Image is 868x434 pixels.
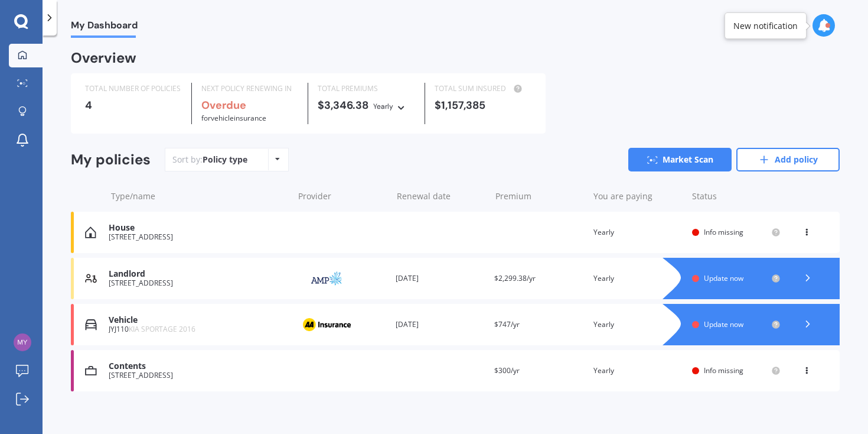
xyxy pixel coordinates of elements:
[494,273,536,283] span: $2,299.38/yr
[109,269,288,279] div: Landlord
[593,190,683,202] div: You are paying
[494,365,520,375] span: $300/yr
[85,226,96,238] img: House
[109,223,288,233] div: House
[14,333,31,351] img: 61bac1b57e9b0db032ad2beafed981b1
[85,99,182,111] div: 4
[111,190,289,202] div: Type/name
[71,20,138,35] span: My Dashboard
[396,319,485,331] div: [DATE]
[318,99,415,112] div: $3,346.38
[109,279,288,287] div: [STREET_ADDRESS]
[593,319,683,331] div: Yearly
[201,83,298,95] div: NEXT POLICY RENEWING IN
[692,190,781,202] div: Status
[704,273,743,283] span: Update now
[593,273,683,284] div: Yearly
[593,365,683,377] div: Yearly
[85,83,182,95] div: TOTAL NUMBER OF POLICIES
[495,190,585,202] div: Premium
[297,267,356,290] img: AMP
[109,361,288,371] div: Contents
[109,233,288,241] div: [STREET_ADDRESS]
[201,113,266,123] span: for Vehicle insurance
[733,20,798,32] div: New notification
[85,273,97,284] img: Landlord
[373,101,393,112] div: Yearly
[203,154,247,166] div: Policy type
[109,325,288,333] div: JYJ110
[85,365,97,377] img: Contents
[298,190,387,202] div: Provider
[396,273,485,284] div: [DATE]
[71,52,136,64] div: Overview
[397,190,486,202] div: Renewal date
[704,227,743,237] span: Info missing
[297,313,356,336] img: AA
[593,226,683,238] div: Yearly
[172,154,247,166] div: Sort by:
[435,83,531,95] div: TOTAL SUM INSURED
[109,371,288,380] div: [STREET_ADDRESS]
[704,365,743,375] span: Info missing
[318,83,415,95] div: TOTAL PREMIUMS
[129,324,195,334] span: KIA SPORTAGE 2016
[435,99,531,111] div: $1,157,385
[201,98,246,112] b: Overdue
[736,148,840,171] a: Add policy
[704,319,743,329] span: Update now
[628,148,732,171] a: Market Scan
[71,151,151,169] div: My policies
[109,315,288,325] div: Vehicle
[494,319,520,329] span: $747/yr
[85,319,97,331] img: Vehicle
